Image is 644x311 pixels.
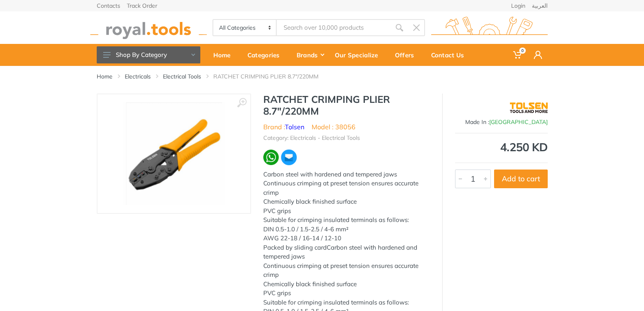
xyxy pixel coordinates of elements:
[511,3,525,9] a: Login
[532,3,548,9] a: العربية
[389,46,425,63] div: Offers
[263,150,279,165] img: wa.webp
[389,44,425,66] a: Offers
[291,46,329,63] div: Brands
[125,72,151,80] a: Electricals
[455,118,548,126] div: Made In :
[455,141,548,153] div: 4.250 KD
[97,46,200,63] button: Shop By Category
[280,149,297,166] img: ma.webp
[242,46,291,63] div: Categories
[329,46,389,63] div: Our Specialize
[285,123,304,131] a: Tolsen
[242,44,291,66] a: Categories
[127,3,157,9] a: Track Order
[208,44,242,66] a: Home
[90,17,207,39] img: royal.tools Logo
[494,170,548,188] button: Add to cart
[489,118,548,126] span: [GEOGRAPHIC_DATA]
[163,72,201,80] a: Electrical Tools
[263,122,304,132] li: Brand :
[97,72,548,80] nav: breadcrumb
[97,72,113,80] a: Home
[123,102,225,205] img: Royal Tools - RATCHET CRIMPING PLIER 8.7
[329,44,389,66] a: Our Specialize
[263,134,360,142] li: Category: Electricals - Electrical Tools
[208,46,242,63] div: Home
[425,44,475,66] a: Contact Us
[213,20,277,35] select: Category
[510,98,548,118] img: Tolsen
[425,46,475,63] div: Contact Us
[213,72,331,80] li: RATCHET CRIMPING PLIER 8.7"/220MM
[277,19,390,36] input: Site search
[97,3,120,9] a: Contacts
[312,122,356,132] li: Model : 38056
[519,48,526,54] span: 0
[431,17,548,39] img: royal.tools Logo
[263,94,430,117] h1: RATCHET CRIMPING PLIER 8.7"/220MM
[507,44,528,66] a: 0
